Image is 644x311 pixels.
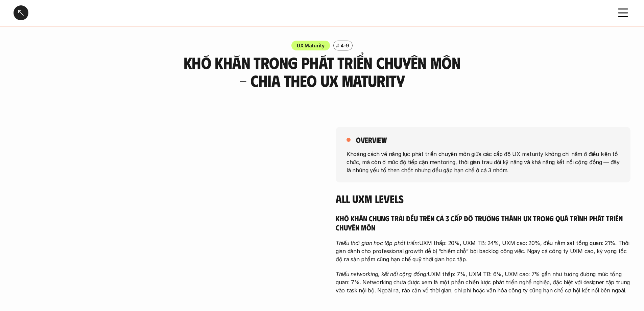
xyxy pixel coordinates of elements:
h3: Khó khăn trong phát triển chuyên môn - Chia theo UX Maturity [178,54,466,90]
em: Thiếu thời gian học tập phát triển: [336,240,419,246]
h5: overview [356,135,387,145]
p: UXM thấp: 20%, UXM TB: 24%, UXM cao: 20%, đều nằm sát tổng quan: 21%. Thời gian dành cho professi... [336,239,630,263]
p: UX Maturity [297,42,325,49]
h6: # [336,43,339,48]
p: UXM thấp: 7%, UXM TB: 6%, UXM cao: 7% gần như tương đương mức tổng quan: 7%. Networking chưa được... [336,270,630,294]
p: Khoảng cách về năng lực phát triển chuyên môn giữa các cấp độ UX maturity không chỉ nằm ở điều ki... [347,150,620,174]
em: Thiếu networking, kết nối cộng đồng: [336,271,428,277]
h5: Khó khăn chung trải đều trên cả 3 cấp độ trưởng thành UX trong quá trình phát triển chuyên môn [336,214,630,232]
p: 4-9 [340,42,349,49]
h4: All UXM levels [336,192,630,205]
